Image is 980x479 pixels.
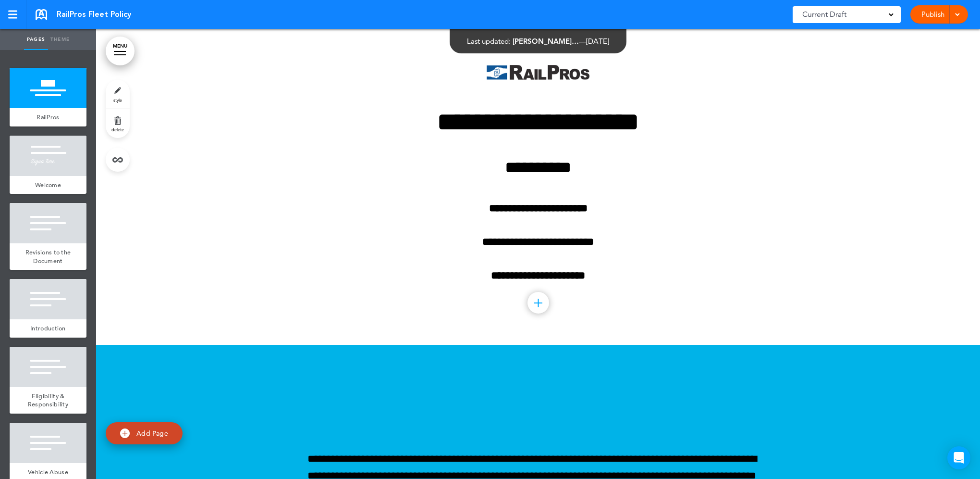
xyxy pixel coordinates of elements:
[10,319,86,338] a: Introduction
[947,446,970,469] div: Open Intercom Messenger
[106,422,183,445] a: Add Page
[802,8,846,21] span: Current Draft
[111,126,124,132] span: delete
[487,65,589,80] img: 1754005215077-1.png
[10,243,86,270] a: Revisions to the Document
[28,392,68,409] span: Eligibility & Responsibility
[10,108,86,126] a: RailPros
[586,37,609,46] span: [DATE]
[30,324,66,332] span: Introduction
[28,468,68,476] span: Vehicle Abuse
[57,9,131,20] span: RailPros Fleet Policy
[106,37,135,65] a: MENU
[25,248,71,265] span: Revisions to the Document
[120,429,130,438] img: add.svg
[35,181,61,189] span: Welcome
[37,113,59,121] span: RailPros
[918,5,948,24] a: Publish
[10,387,86,414] a: Eligibility & Responsibility
[106,80,130,109] a: style
[48,29,72,50] a: Theme
[136,429,168,437] span: Add Page
[106,109,130,138] a: delete
[24,29,48,50] a: Pages
[513,37,579,46] span: [PERSON_NAME]…
[467,38,609,45] div: —
[113,97,122,103] span: style
[10,176,86,194] a: Welcome
[467,37,511,46] span: Last updated:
